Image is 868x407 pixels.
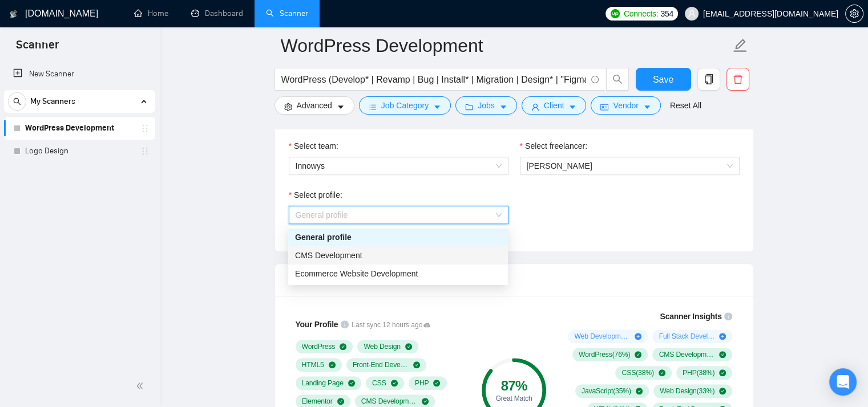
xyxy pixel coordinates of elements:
[369,103,377,111] span: bars
[364,342,401,351] span: Web Design
[302,342,336,351] span: WordPress
[698,74,720,84] span: copy
[289,275,344,285] span: Profile Match
[660,7,673,20] span: 354
[302,360,324,369] span: HTML5
[4,63,155,86] li: New Scanner
[281,31,730,60] input: Scanner name...
[846,9,863,18] span: setting
[10,5,18,23] img: logo
[600,103,608,111] span: idcard
[591,76,599,83] span: info-circle
[659,332,714,341] span: Full Stack Development ( 26 %)
[724,312,732,320] span: info-circle
[719,388,726,394] span: check-circle
[591,96,660,115] button: idcardVendorcaret-down
[568,103,576,111] span: caret-down
[582,386,631,396] span: JavaScript ( 35 %)
[341,320,349,328] span: info-circle
[136,380,147,392] span: double-left
[624,7,658,20] span: Connects:
[284,103,292,111] span: setting
[381,99,429,112] span: Job Category
[611,9,620,18] img: upwork-logo.png
[719,369,726,376] span: check-circle
[296,320,338,329] span: Your Profile
[829,368,857,396] div: Open Intercom Messenger
[353,360,409,369] span: Front-End Development
[191,9,243,18] a: dashboardDashboard
[522,96,587,115] button: userClientcaret-down
[719,351,726,358] span: check-circle
[697,68,720,91] button: copy
[8,92,26,111] button: search
[25,117,134,140] a: WordPress Development
[413,361,420,368] span: check-circle
[527,161,592,170] span: [PERSON_NAME]
[499,103,507,111] span: caret-down
[635,351,641,358] span: check-circle
[9,97,26,105] span: search
[372,378,386,388] span: CSS
[337,103,345,111] span: caret-down
[340,343,346,350] span: check-circle
[391,380,398,386] span: check-circle
[30,90,75,113] span: My Scanners
[7,36,68,60] span: Scanner
[13,63,146,86] a: New Scanner
[482,395,546,402] div: Great Match
[281,72,586,87] input: Search Freelance Jobs...
[25,140,134,162] a: Logo Design
[845,9,863,18] a: setting
[294,189,342,201] span: Select profile:
[405,343,412,350] span: check-circle
[465,103,473,111] span: folder
[660,386,714,396] span: Web Design ( 33 %)
[352,320,430,331] span: Last sync 12 hours ago
[653,72,673,87] span: Save
[134,9,168,18] a: homeHome
[478,99,495,112] span: Jobs
[643,103,651,111] span: caret-down
[274,96,354,115] button: settingAdvancedcaret-down
[531,103,539,111] span: user
[613,99,638,112] span: Vendor
[607,74,628,84] span: search
[266,9,308,18] a: searchScanner
[636,68,691,91] button: Save
[337,398,344,405] span: check-circle
[520,140,587,152] label: Select freelancer:
[4,90,155,162] li: My Scanners
[289,140,338,152] label: Select team:
[329,361,336,368] span: check-circle
[659,369,665,376] span: check-circle
[433,380,440,386] span: check-circle
[140,124,150,133] span: holder
[636,388,643,394] span: check-circle
[688,10,696,18] span: user
[433,103,441,111] span: caret-down
[302,397,333,406] span: Elementor
[845,5,863,23] button: setting
[296,206,502,223] span: General profile
[579,350,630,359] span: WordPress ( 76 %)
[683,368,714,377] span: PHP ( 38 %)
[606,68,629,91] button: search
[297,99,332,112] span: Advanced
[574,332,630,341] span: Web Development ( 49 %)
[140,146,150,156] span: holder
[455,96,517,115] button: folderJobscaret-down
[422,398,429,405] span: check-circle
[295,269,418,278] span: Ecommerce Website Development
[302,378,344,388] span: Landing Page
[727,74,749,84] span: delete
[719,333,726,340] span: plus-circle
[733,38,748,53] span: edit
[726,68,749,91] button: delete
[296,157,502,174] span: Innowys
[361,397,417,406] span: CMS Development
[348,380,355,386] span: check-circle
[670,99,701,112] a: Reset All
[544,99,564,112] span: Client
[482,379,546,393] div: 87 %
